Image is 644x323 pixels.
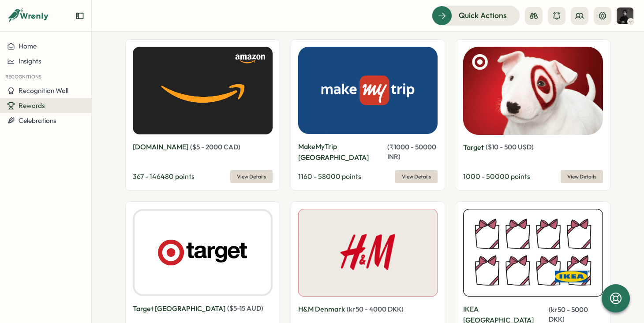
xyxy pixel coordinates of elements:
p: [DOMAIN_NAME] [133,141,188,152]
span: View Details [567,171,596,183]
img: Target [463,47,603,135]
img: Amazon.ca [133,47,273,134]
span: 367 - 146480 points [133,172,195,181]
img: Angel [617,7,633,24]
span: Home [19,42,37,50]
p: Target [463,142,484,153]
span: Recognition Wall [19,86,68,95]
span: ( $ 10 - 500 USD ) [486,143,534,151]
span: Quick Actions [459,10,507,21]
p: H&M Denmark [298,304,345,315]
span: ( $ 5 - 2000 CAD ) [190,143,240,151]
span: 1000 - 50000 points [463,172,530,181]
button: View Details [395,170,438,183]
button: View Details [230,170,273,183]
span: 1160 - 58000 points [298,172,361,181]
button: Expand sidebar [75,11,84,20]
span: View Details [402,171,431,183]
span: ( $ 5 - 15 AUD ) [227,304,263,312]
img: IKEA Denmark [463,209,603,297]
img: H&M Denmark [298,209,438,297]
span: Insights [19,57,41,65]
span: Rewards [19,101,45,110]
span: ( kr 50 - 4000 DKK ) [347,305,404,313]
img: MakeMyTrip India [298,47,438,134]
p: MakeMyTrip [GEOGRAPHIC_DATA] [298,141,386,163]
button: Quick Actions [432,6,520,25]
p: Target [GEOGRAPHIC_DATA] [133,303,225,314]
span: ( ₹ 1000 - 50000 INR ) [387,143,436,161]
span: View Details [237,171,266,183]
button: View Details [561,170,603,183]
span: Celebrations [19,116,56,125]
img: Target Australia [133,209,273,296]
